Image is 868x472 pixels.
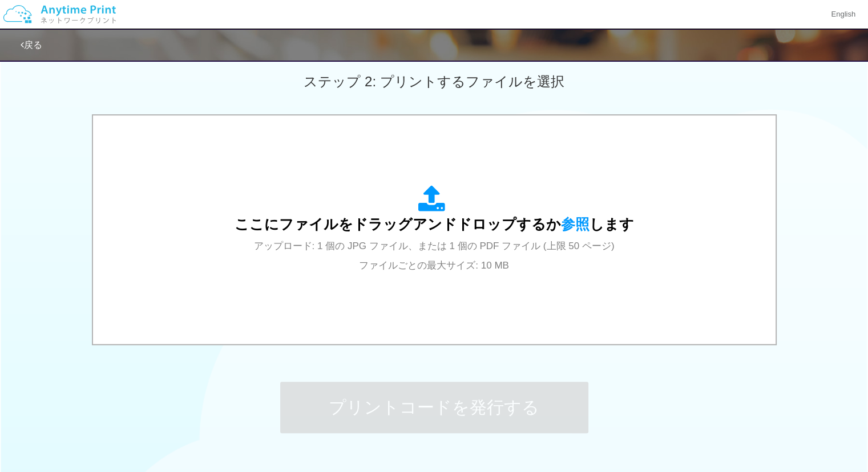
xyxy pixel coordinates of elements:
[235,216,634,232] span: ここにファイルをドラッグアンドドロップするか します
[254,241,615,271] span: アップロード: 1 個の JPG ファイル、または 1 個の PDF ファイル (上限 50 ページ) ファイルごとの最大サイズ: 10 MB
[304,74,564,89] span: ステップ 2: プリントするファイルを選択
[561,216,590,232] span: 参照
[280,382,588,433] button: プリントコードを発行する
[21,40,42,50] a: 戻る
